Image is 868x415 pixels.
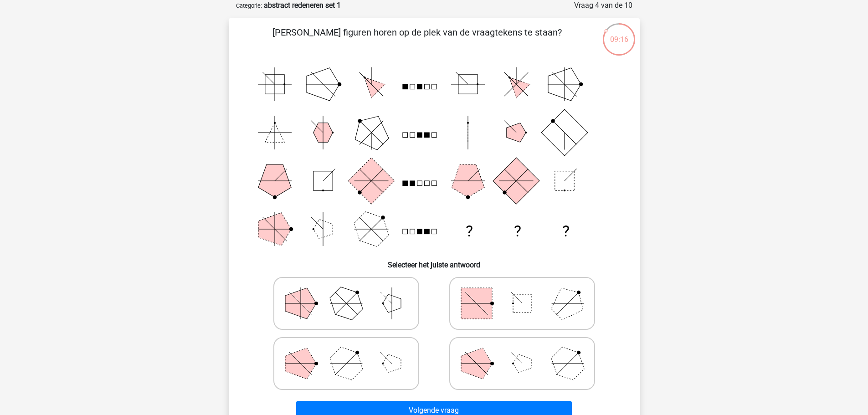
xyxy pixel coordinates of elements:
strong: abstract redeneren set 1 [264,1,341,10]
div: 09:16 [602,22,636,45]
text: ? [514,222,521,240]
h6: Selecteer het juiste antwoord [243,253,625,269]
text: ? [562,222,570,240]
text: ? [465,222,473,240]
p: [PERSON_NAME] figuren horen op de plek van de vraagtekens te staan? [243,26,591,53]
small: Categorie: [236,2,262,9]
